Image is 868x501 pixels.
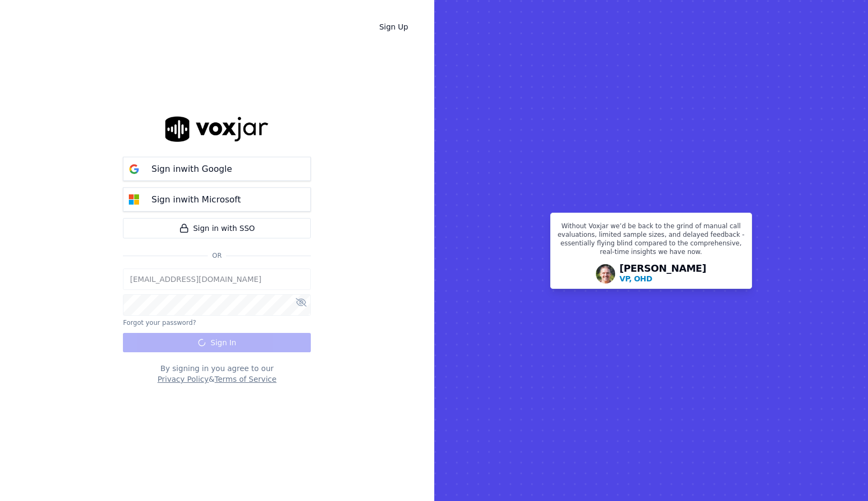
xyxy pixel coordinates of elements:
[123,218,311,238] a: Sign in with SSO
[123,158,145,180] img: google Sign in button
[123,157,311,181] button: Sign inwith Google
[619,264,706,284] div: [PERSON_NAME]
[123,318,196,327] button: Forgot your password?
[557,222,745,260] p: Without Voxjar we’d be back to the grind of manual call evaluations, limited sample sizes, and de...
[151,193,240,206] p: Sign in with Microsoft
[215,374,276,384] button: Terms of Service
[596,264,615,284] img: Avatar
[123,268,311,290] input: Email
[619,273,652,284] p: VP, OHD
[165,117,268,142] img: logo
[123,189,145,210] img: microsoft Sign in button
[151,163,232,176] p: Sign in with Google
[123,363,311,384] div: By signing in you agree to our &
[370,17,417,37] a: Sign Up
[208,251,226,260] span: Or
[123,187,311,212] button: Sign inwith Microsoft
[157,374,208,384] button: Privacy Policy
